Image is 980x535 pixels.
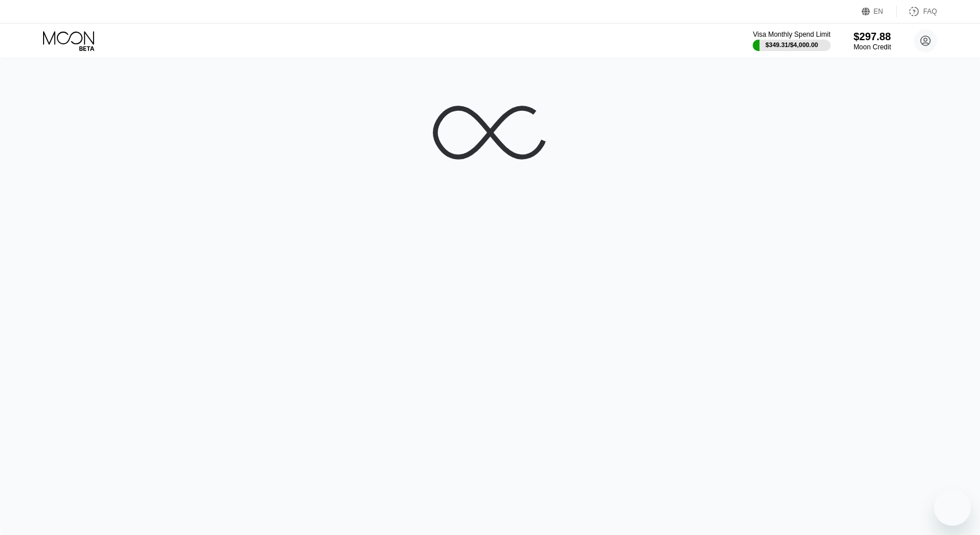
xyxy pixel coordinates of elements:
div: Moon Credit [854,43,891,51]
div: $297.88 [854,31,891,43]
div: $297.88Moon Credit [854,31,891,51]
div: EN [862,6,897,17]
div: Visa Monthly Spend Limit$349.31/$4,000.00 [753,30,830,51]
div: FAQ [897,6,937,17]
div: Visa Monthly Spend Limit [753,30,830,38]
div: $349.31 / $4,000.00 [765,41,818,48]
iframe: Button to launch messaging window, conversation in progress [934,489,971,526]
div: EN [874,7,884,15]
div: FAQ [923,7,937,15]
